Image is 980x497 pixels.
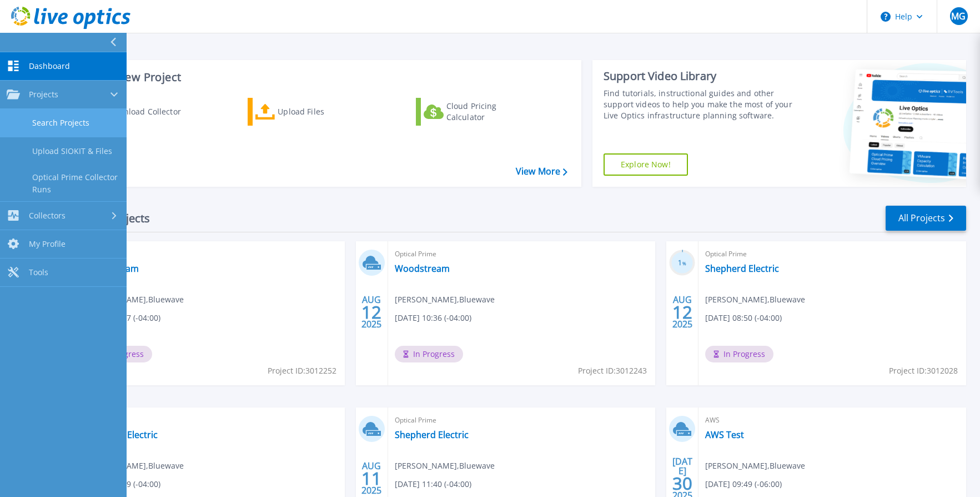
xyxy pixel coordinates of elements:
[395,294,495,306] span: [PERSON_NAME] , Bluewave
[84,414,338,426] span: Optical Prime
[705,429,744,440] a: AWS Test
[682,260,686,266] span: %
[395,460,495,472] span: [PERSON_NAME] , Bluewave
[672,479,692,488] span: 30
[395,263,450,274] a: Woodstream
[29,90,58,100] span: Projects
[361,292,382,332] div: AUG 2025
[395,312,471,324] span: [DATE] 10:36 (-04:00)
[29,239,66,249] span: My Profile
[578,365,647,377] span: Project ID: 3012243
[416,98,540,126] a: Cloud Pricing Calculator
[107,101,196,123] div: Download Collector
[705,414,959,426] span: AWS
[395,248,649,260] span: Optical Prime
[951,12,966,21] span: MG
[705,460,805,472] span: [PERSON_NAME] , Bluewave
[889,365,958,377] span: Project ID: 3012028
[886,206,966,231] a: All Projects
[84,248,338,260] span: Optical Prime
[705,346,773,362] span: In Progress
[79,98,203,126] a: Download Collector
[516,166,567,177] a: View More
[672,307,692,317] span: 12
[705,294,805,306] span: [PERSON_NAME] , Bluewave
[705,263,779,274] a: Shepherd Electric
[79,71,567,83] h3: Start a New Project
[604,88,793,121] div: Find tutorials, instructional guides and other support videos to help you make the most of your L...
[395,346,463,362] span: In Progress
[705,478,782,490] span: [DATE] 09:49 (-06:00)
[268,365,336,377] span: Project ID: 3012252
[361,474,381,483] span: 11
[395,478,471,490] span: [DATE] 11:40 (-04:00)
[604,69,793,83] div: Support Video Library
[278,101,366,123] div: Upload Files
[84,460,184,472] span: [PERSON_NAME] , Bluewave
[29,61,70,71] span: Dashboard
[361,307,381,317] span: 12
[669,257,695,270] h3: 1
[672,292,693,332] div: AUG 2025
[395,414,649,426] span: Optical Prime
[84,294,184,306] span: [PERSON_NAME] , Bluewave
[29,267,48,277] span: Tools
[29,211,66,221] span: Collectors
[604,153,688,176] a: Explore Now!
[248,98,371,126] a: Upload Files
[395,429,469,440] a: Shepherd Electric
[705,248,959,260] span: Optical Prime
[705,312,782,324] span: [DATE] 08:50 (-04:00)
[446,101,535,123] div: Cloud Pricing Calculator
